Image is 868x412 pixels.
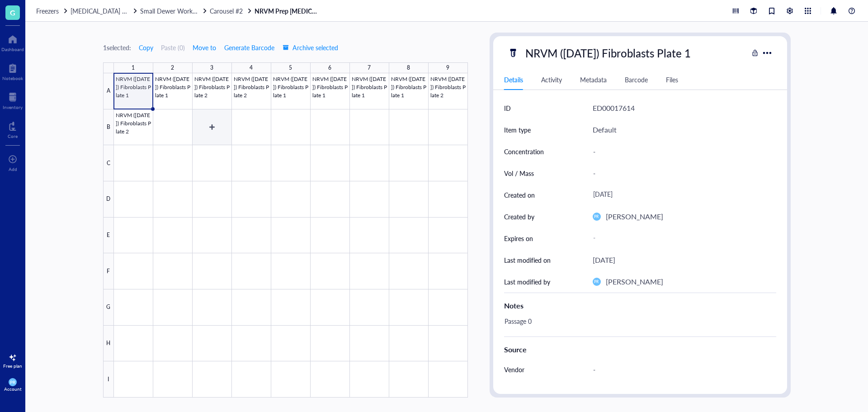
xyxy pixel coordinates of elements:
button: Copy [138,40,154,55]
div: Free plan [3,363,22,369]
div: Vendor [504,365,524,374]
div: 3 [210,62,213,74]
div: [PERSON_NAME] [606,276,663,288]
div: Files [666,75,678,85]
div: - [589,360,773,379]
div: Inventory [3,104,23,110]
div: Notes [504,300,776,311]
div: Concentration [504,147,544,156]
div: 2 [171,62,174,74]
div: 6 [328,62,331,74]
div: [DATE] [589,187,773,203]
div: Notebook [2,76,23,81]
div: Last modified by [504,277,550,287]
div: Barcode [625,75,648,85]
span: Generate Barcode [224,44,274,51]
span: PR [10,379,15,385]
div: Activity [541,75,562,85]
a: NRVM Prep [MEDICAL_DATA] [255,7,322,15]
div: C [103,145,114,181]
a: Inventory [3,90,23,110]
a: Core [8,119,18,139]
div: [DATE] [593,254,615,266]
div: Core [8,133,18,139]
div: Source [504,344,776,355]
div: 5 [289,62,292,74]
div: Item type [504,125,531,135]
div: Reference [504,386,532,396]
div: H [103,326,114,362]
span: G [10,7,15,18]
div: [PERSON_NAME] [606,211,663,223]
button: Generate Barcode [224,40,275,55]
span: Archive selected [283,44,338,51]
div: NRVM ([DATE]) Fibroblasts Plate 1 [521,43,695,62]
div: 4 [250,62,253,74]
a: Dashboard [1,32,24,52]
div: Dashboard [1,47,24,52]
div: 8 [407,62,410,74]
div: D [103,181,114,218]
div: ID [504,103,511,113]
div: Expires on [504,233,533,243]
div: Vol / Mass [504,168,534,178]
div: Default [593,124,617,136]
a: [MEDICAL_DATA] Storage ([PERSON_NAME]/[PERSON_NAME]) [71,7,138,15]
div: - [589,164,773,183]
div: I [103,361,114,398]
div: Account [4,386,22,392]
button: Archive selected [282,40,339,55]
div: Created by [504,212,534,222]
div: Passage 0 [500,315,773,336]
div: - [589,382,773,401]
span: PR [594,279,599,284]
a: Small Dewer Working StorageCarousel #2 [140,7,253,15]
span: PR [594,214,599,219]
div: ED00017614 [593,102,635,114]
div: B [103,109,114,146]
div: 1 [132,62,135,74]
span: Carousel #2 [210,6,243,15]
div: E [103,218,114,254]
div: 7 [368,62,371,74]
button: Paste (0) [161,40,185,55]
div: F [103,253,114,289]
a: Notebook [2,61,23,81]
div: Add [9,166,17,172]
span: Freezers [36,6,59,15]
div: - [589,142,773,161]
div: Created on [504,190,535,200]
div: - [589,230,773,246]
span: Move to [193,44,216,51]
a: Freezers [36,7,69,15]
div: Last modified on [504,255,551,265]
button: Move to [192,40,217,55]
div: G [103,289,114,326]
div: A [103,73,114,109]
div: Details [504,75,523,85]
span: Copy [139,44,153,51]
span: Small Dewer Working Storage [140,6,224,15]
div: 1 selected: [103,43,131,52]
div: Metadata [580,75,607,85]
div: 9 [446,62,449,74]
span: [MEDICAL_DATA] Storage ([PERSON_NAME]/[PERSON_NAME]) [71,6,251,15]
